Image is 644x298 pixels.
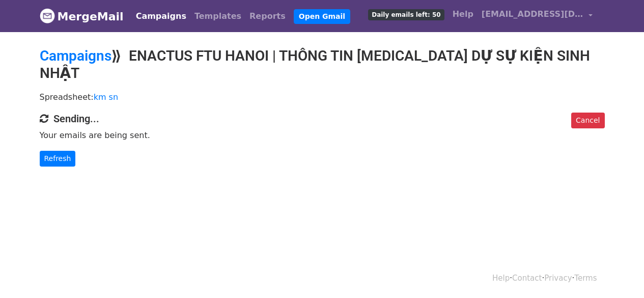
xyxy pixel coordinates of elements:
[482,8,583,20] span: [EMAIL_ADDRESS][DOMAIN_NAME]
[40,47,605,82] h2: ⟫ ENACTUS FTU HANOI | THÔNG TIN [MEDICAL_DATA] DỰ SỰ KIỆN SINH NHẬT
[449,4,478,24] a: Help
[492,274,510,283] a: Help
[40,6,124,27] a: MergeMail
[190,6,245,26] a: Templates
[364,4,448,24] a: Daily emails left: 50
[245,6,290,26] a: Reports
[40,8,55,23] img: MergeMail logo
[132,6,190,26] a: Campaigns
[40,47,111,64] a: Campaigns
[544,274,572,283] a: Privacy
[571,113,604,128] a: Cancel
[40,151,76,167] a: Refresh
[94,92,118,102] a: km sn
[40,113,605,125] h4: Sending...
[368,9,444,20] span: Daily emails left: 50
[40,92,605,102] p: Spreadsheet:
[40,130,605,141] p: Your emails are being sent.
[512,274,542,283] a: Contact
[574,274,597,283] a: Terms
[294,9,350,24] a: Open Gmail
[478,4,597,28] a: [EMAIL_ADDRESS][DOMAIN_NAME]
